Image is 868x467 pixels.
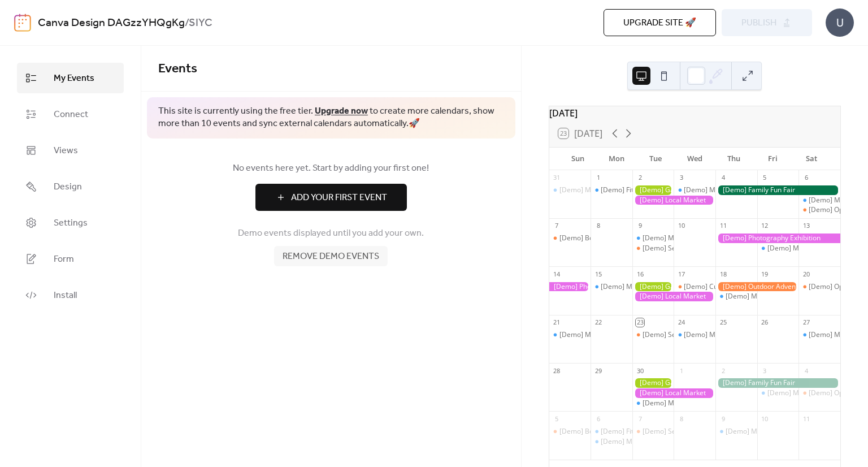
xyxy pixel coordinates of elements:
[559,330,645,340] div: [Demo] Morning Yoga Bliss
[715,233,840,243] div: [Demo] Photography Exhibition
[643,399,728,408] div: [Demo] Morning Yoga Bliss
[684,282,781,292] div: [Demo] Culinary Cooking Class
[601,282,687,292] div: [Demo] Morning Yoga Bliss
[632,399,674,408] div: [Demo] Morning Yoga Bliss
[553,174,561,182] div: 31
[604,9,716,36] button: Upgrade site 🚀
[636,174,644,182] div: 2
[792,148,831,170] div: Sat
[553,414,561,423] div: 5
[558,148,597,170] div: Sun
[802,414,810,423] div: 11
[255,184,407,211] button: Add Your First Event
[158,57,197,81] span: Events
[189,12,212,34] b: SIYC
[715,185,840,195] div: [Demo] Family Fun Fair
[684,330,770,340] div: [Demo] Morning Yoga Bliss
[632,233,674,243] div: [Demo] Morning Yoga Bliss
[591,437,632,447] div: [Demo] Morning Yoga Bliss
[636,318,644,327] div: 23
[17,171,124,202] a: Design
[632,378,674,388] div: [Demo] Gardening Workshop
[594,318,602,327] div: 22
[715,378,840,388] div: [Demo] Family Fun Fair
[798,388,840,398] div: [Demo] Open Mic Night
[636,366,644,375] div: 30
[274,246,388,266] button: Remove demo events
[674,185,715,195] div: [Demo] Morning Yoga Bliss
[17,99,124,129] a: Connect
[677,318,685,327] div: 24
[54,108,88,122] span: Connect
[757,388,799,398] div: [Demo] Morning Yoga Bliss
[591,185,632,195] div: [Demo] Fitness Bootcamp
[802,270,810,278] div: 20
[677,174,685,182] div: 3
[601,185,682,195] div: [Demo] Fitness Bootcamp
[594,414,602,423] div: 6
[591,282,632,292] div: [Demo] Morning Yoga Bliss
[802,366,810,375] div: 4
[54,180,82,194] span: Design
[594,222,602,230] div: 8
[677,222,685,230] div: 10
[17,63,124,93] a: My Events
[601,427,682,436] div: [Demo] Fitness Bootcamp
[54,72,94,85] span: My Events
[643,330,727,340] div: [Demo] Seniors' Social Tea
[632,282,674,292] div: [Demo] Gardening Workshop
[674,330,715,340] div: [Demo] Morning Yoga Bliss
[591,427,632,436] div: [Demo] Fitness Bootcamp
[54,289,77,302] span: Install
[559,427,650,436] div: [Demo] Book Club Gathering
[636,222,644,230] div: 9
[238,227,424,240] span: Demo events displayed until you add your own.
[677,414,685,423] div: 8
[632,185,674,195] div: [Demo] Gardening Workshop
[553,366,561,375] div: 28
[761,318,769,327] div: 26
[719,222,727,230] div: 11
[761,270,769,278] div: 19
[632,292,715,301] div: [Demo] Local Market
[549,427,591,436] div: [Demo] Book Club Gathering
[761,366,769,375] div: 3
[553,222,561,230] div: 7
[185,12,189,34] b: /
[636,148,675,170] div: Tue
[549,282,591,292] div: [Demo] Photography Exhibition
[719,366,727,375] div: 2
[684,185,770,195] div: [Demo] Morning Yoga Bliss
[559,233,650,243] div: [Demo] Book Club Gathering
[767,244,853,253] div: [Demo] Morning Yoga Bliss
[17,207,124,238] a: Settings
[719,174,727,182] div: 4
[802,174,810,182] div: 6
[726,427,811,436] div: [Demo] Morning Yoga Bliss
[719,270,727,278] div: 18
[158,184,504,211] a: Add Your First Event
[715,427,757,436] div: [Demo] Morning Yoga Bliss
[559,185,645,195] div: [Demo] Morning Yoga Bliss
[594,270,602,278] div: 15
[54,144,78,158] span: Views
[594,366,602,375] div: 29
[14,14,31,32] img: logo
[643,244,727,253] div: [Demo] Seniors' Social Tea
[636,270,644,278] div: 16
[632,244,674,253] div: [Demo] Seniors' Social Tea
[757,244,799,253] div: [Demo] Morning Yoga Bliss
[715,292,757,301] div: [Demo] Morning Yoga Bliss
[291,191,387,205] span: Add Your First Event
[719,414,727,423] div: 9
[17,244,124,274] a: Form
[632,330,674,340] div: [Demo] Seniors' Social Tea
[594,174,602,182] div: 1
[675,148,714,170] div: Wed
[753,148,792,170] div: Fri
[549,330,591,340] div: [Demo] Morning Yoga Bliss
[798,330,840,340] div: [Demo] Morning Yoga Bliss
[643,233,728,243] div: [Demo] Morning Yoga Bliss
[761,414,769,423] div: 10
[761,174,769,182] div: 5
